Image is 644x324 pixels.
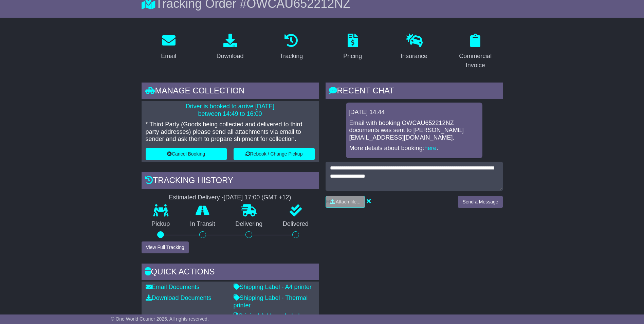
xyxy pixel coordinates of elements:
div: Pricing [343,52,362,61]
a: Download Documents [146,294,211,301]
div: Tracking history [142,172,319,191]
button: View Full Tracking [142,241,189,253]
p: Delivering [225,220,273,228]
div: Manage collection [142,83,319,101]
div: [DATE] 14:44 [349,109,480,116]
div: Quick Actions [142,264,319,282]
a: Shipping Label - Thermal printer [234,294,308,309]
div: Estimated Delivery - [142,194,319,201]
p: Email with booking OWCAU652212NZ documents was sent to [PERSON_NAME][EMAIL_ADDRESS][DOMAIN_NAME]. [349,120,479,142]
a: Insurance [396,31,432,63]
div: Tracking [280,52,303,61]
p: Pickup [142,220,180,228]
a: Email Documents [146,284,200,290]
button: Send a Message [458,196,502,208]
p: More details about booking: . [349,145,479,152]
button: Cancel Booking [146,148,227,160]
p: Driver is booked to arrive [DATE] between 14:49 to 16:00 [146,103,315,118]
a: Pricing [339,31,366,63]
a: Tracking [275,31,307,63]
div: RECENT CHAT [326,83,503,101]
div: Download [216,52,243,61]
a: Shipping Label - A4 printer [234,284,312,290]
div: [DATE] 17:00 (GMT +12) [224,194,291,201]
span: © One World Courier 2025. All rights reserved. [111,316,209,322]
div: Email [161,52,176,61]
button: Rebook / Change Pickup [234,148,315,160]
div: Commercial Invoice [453,52,498,70]
a: Download [212,31,248,63]
p: Delivered [273,220,319,228]
a: Original Address Label [234,312,300,319]
a: Email [157,31,181,63]
p: In Transit [180,220,225,228]
p: * Third Party (Goods being collected and delivered to third party addresses) please send all atta... [146,121,315,143]
div: Insurance [401,52,427,61]
a: Commercial Invoice [448,31,503,72]
a: here [424,145,437,151]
